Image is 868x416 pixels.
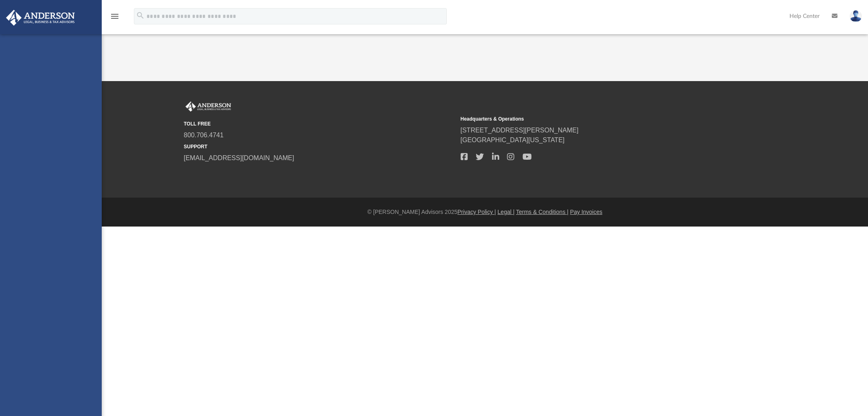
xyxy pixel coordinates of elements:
i: search [136,11,145,20]
a: [STREET_ADDRESS][PERSON_NAME] [461,127,579,134]
a: Legal | [498,209,515,215]
img: User Pic [850,10,862,22]
img: Anderson Advisors Platinum Portal [184,101,233,112]
a: Pay Invoices [570,209,602,215]
a: Terms & Conditions | [516,209,568,215]
small: Headquarters & Operations [461,115,732,123]
small: TOLL FREE [184,120,455,128]
i: menu [110,11,120,21]
a: menu [110,15,120,21]
img: Anderson Advisors Platinum Portal [4,10,77,26]
a: [GEOGRAPHIC_DATA][US_STATE] [461,136,565,143]
a: 800.706.4741 [184,132,224,139]
small: SUPPORT [184,143,455,150]
a: [EMAIL_ADDRESS][DOMAIN_NAME] [184,154,294,161]
div: © [PERSON_NAME] Advisors 2025 [102,208,868,216]
a: Privacy Policy | [457,209,496,215]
